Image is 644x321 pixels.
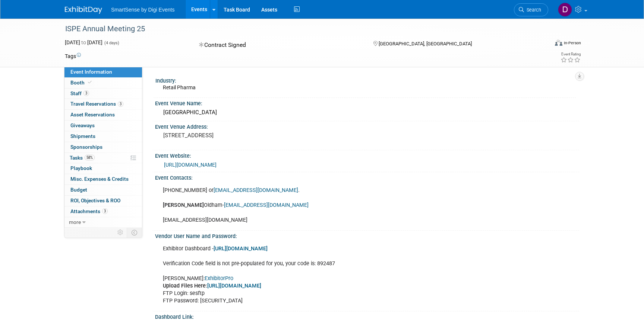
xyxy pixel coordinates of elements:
[524,7,541,13] span: Search
[161,107,574,118] div: [GEOGRAPHIC_DATA]
[70,144,102,150] span: Sponsorships
[158,183,496,228] div: [PHONE_NUMBER] or . Oldham- [EMAIL_ADDRESS][DOMAIN_NAME]
[70,133,95,139] span: Shipments
[64,110,142,120] a: Asset Reservations
[64,174,142,184] a: Misc. Expenses & Credits
[70,101,123,107] span: Travel Reservations
[118,101,123,107] span: 3
[563,40,581,46] div: In-Person
[64,142,142,153] a: Sponsorships
[514,3,548,16] a: Search
[64,99,142,109] a: Travel Reservations3
[155,172,579,182] div: Event Contacts:
[214,245,268,252] a: [URL][DOMAIN_NAME]
[88,80,92,84] i: Booth reservation complete
[85,155,95,160] span: 58%
[155,311,579,321] div: Dashboard Link:
[70,187,87,193] span: Budget
[70,80,93,86] span: Booth
[70,176,129,182] span: Misc. Expenses & Credits
[64,78,142,88] a: Booth
[70,165,92,171] span: Playbook
[555,40,562,46] img: Format-Inperson.png
[164,162,217,168] a: [URL][DOMAIN_NAME]
[80,39,87,45] span: to
[163,202,204,208] b: [PERSON_NAME]
[64,196,142,206] a: ROI, Objectives & ROO
[158,241,496,309] div: Exhibitor Dashboard - Verification Code field is not pre-populated for you, your code is: 892487 ...
[64,121,142,131] a: Giveaways
[155,231,579,240] div: Vendor User Name and Password:
[224,202,309,208] a: [EMAIL_ADDRESS][DOMAIN_NAME]
[64,89,142,99] a: Staff3
[64,67,142,77] a: Event Information
[163,132,323,139] pre: [STREET_ADDRESS]
[64,131,142,142] a: Shipments
[504,39,581,50] div: Event Format
[155,98,579,107] div: Event Venue Name:
[163,283,207,289] b: Upload Files Here:
[104,41,119,45] span: (4 days)
[70,208,108,214] span: Attachments
[214,187,298,193] a: [EMAIL_ADDRESS][DOMAIN_NAME]
[64,185,142,195] a: Budget
[558,3,572,17] img: Dan Tiernan
[70,155,95,161] span: Tasks
[197,39,362,52] div: Contract Signed
[102,208,108,214] span: 3
[205,275,233,282] a: ExhibitorPro
[83,90,89,96] span: 3
[379,41,472,46] span: [GEOGRAPHIC_DATA], [GEOGRAPHIC_DATA]
[65,6,102,14] img: ExhibitDay
[70,69,112,75] span: Event Information
[70,122,95,128] span: Giveaways
[63,22,537,36] div: ISPE Annual Meeting 25
[155,75,576,84] div: Industry:
[111,7,174,13] span: SmartSense by Digi Events
[64,206,142,217] a: Attachments3
[127,228,142,237] td: Toggle Event Tabs
[64,153,142,163] a: Tasks58%
[69,219,81,225] span: more
[70,198,120,203] span: ROI, Objectives & ROO
[70,112,115,118] span: Asset Reservations
[207,283,261,289] a: [URL][DOMAIN_NAME]
[155,150,579,160] div: Event Website:
[114,228,127,237] td: Personalize Event Tab Strip
[64,217,142,228] a: more
[561,52,581,56] div: Event Rating
[163,84,196,90] span: Retail Pharma
[64,163,142,174] a: Playbook
[65,52,81,60] td: Tags
[70,90,89,96] span: Staff
[155,121,579,131] div: Event Venue Address:
[65,39,102,45] span: [DATE] [DATE]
